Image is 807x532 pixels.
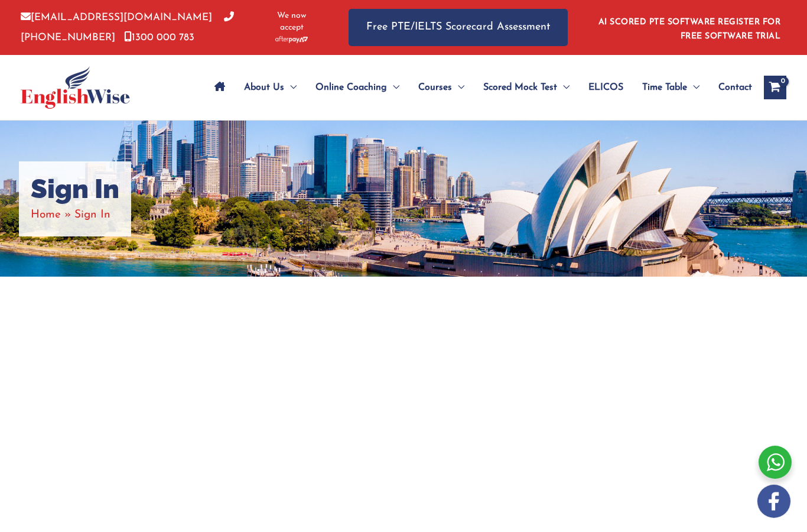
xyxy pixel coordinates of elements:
[349,9,568,46] a: Free PTE/IELTS Scorecard Assessment
[31,173,119,205] h1: Sign In
[21,12,234,42] a: [PHONE_NUMBER]
[452,67,464,108] span: Menu Toggle
[275,36,308,43] img: Afterpay-Logo
[579,67,633,108] a: ELICOS
[124,33,194,43] a: 1300 000 783
[709,67,752,108] a: Contact
[409,67,474,108] a: CoursesMenu Toggle
[633,67,709,108] a: Time TableMenu Toggle
[718,67,752,108] span: Contact
[557,67,570,108] span: Menu Toggle
[315,67,387,108] span: Online Coaching
[687,67,699,108] span: Menu Toggle
[642,67,687,108] span: Time Table
[21,12,212,22] a: [EMAIL_ADDRESS][DOMAIN_NAME]
[238,336,569,522] iframe: YouTube video player
[31,209,61,220] a: Home
[588,67,623,108] span: ELICOS
[757,485,790,518] img: white-facebook.png
[764,76,786,99] a: View Shopping Cart, empty
[387,67,399,108] span: Menu Toggle
[265,10,319,34] span: We now accept
[284,67,297,108] span: Menu Toggle
[474,67,579,108] a: Scored Mock TestMenu Toggle
[205,67,752,108] nav: Site Navigation: Main Menu
[235,67,306,108] a: About UsMenu Toggle
[418,67,452,108] span: Courses
[306,67,409,108] a: Online CoachingMenu Toggle
[74,209,110,220] span: Sign In
[21,66,130,109] img: cropped-ew-logo
[591,8,786,47] aside: Header Widget 1
[483,67,557,108] span: Scored Mock Test
[598,18,781,41] a: AI SCORED PTE SOFTWARE REGISTER FOR FREE SOFTWARE TRIAL
[31,205,119,225] nav: Breadcrumbs
[244,67,284,108] span: About Us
